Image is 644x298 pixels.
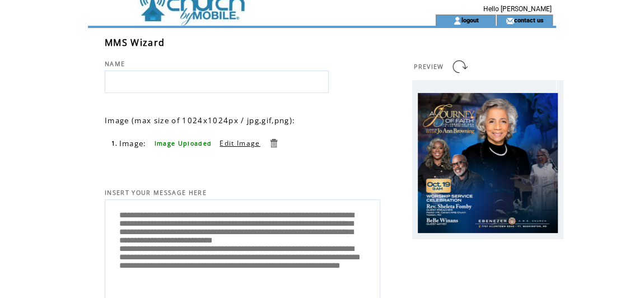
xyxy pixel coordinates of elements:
span: Image Uploaded [155,139,212,147]
img: account_icon.gif [453,16,461,25]
span: Image: [119,138,147,148]
span: MMS Wizard [105,36,165,49]
span: PREVIEW [414,63,444,71]
img: contact_us_icon.gif [506,16,514,25]
span: 1. [111,139,118,147]
a: Delete this item [268,138,279,148]
span: Hello [PERSON_NAME] [483,5,552,13]
a: logout [461,16,479,24]
span: NAME [105,60,125,68]
a: Edit Image [220,138,260,148]
a: contact us [514,16,544,24]
span: INSERT YOUR MESSAGE HERE [105,189,207,197]
span: Image (max size of 1024x1024px / jpg,gif,png): [105,115,295,125]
